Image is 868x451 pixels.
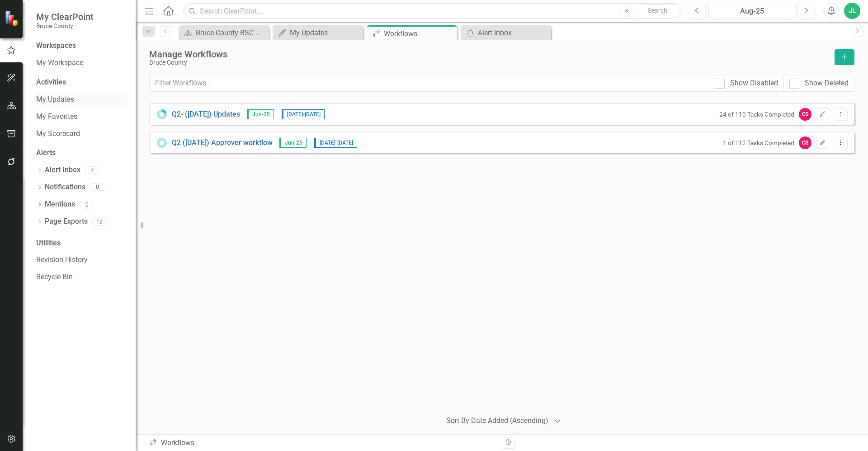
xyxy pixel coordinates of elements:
a: My Workspace [36,58,127,68]
span: Jun-25 [247,109,274,119]
div: 0 [90,183,104,191]
span: My ClearPoint [36,11,94,22]
input: Search ClearPoint... [183,3,682,19]
span: [DATE] - [DATE] [314,138,357,148]
div: Show Disabled [730,78,778,89]
a: Page Exports [45,216,88,227]
a: Alert Inbox [463,27,549,38]
span: [DATE] - [DATE] [282,109,325,119]
a: My Favorites [36,112,127,122]
div: Alert Inbox [478,27,549,38]
input: Filter Workflows... [149,75,709,92]
button: JL [844,3,860,19]
small: 24 of 110 Tasks Completed [719,111,794,118]
div: My Updates [290,27,361,38]
button: Search [635,5,680,17]
div: Workspaces [36,41,76,51]
button: Aug-25 [708,3,795,19]
div: Workflows [384,28,455,39]
a: Q2 ([DATE]) Approver workflow [172,138,273,148]
a: Alert Inbox [45,165,80,175]
a: Recycle Bin [36,272,127,282]
small: 1 of 112 Tasks Completed [723,139,794,146]
a: My Scorecard [36,129,127,139]
img: ClearPoint Strategy [5,10,20,26]
a: My Updates [275,27,361,38]
span: Search [648,7,667,14]
div: 0 [80,201,94,208]
div: Show Deleted [805,78,849,89]
span: Jun-25 [279,138,307,148]
div: Bruce County BSC Welcome Page [196,27,267,38]
a: Mentions [45,199,75,210]
div: 19 [92,218,107,225]
div: Utilities [36,238,127,249]
a: Revision History [36,255,127,265]
div: Bruce County [149,59,830,66]
a: Q2- ([DATE]) Updates [172,109,240,120]
div: CS [799,136,811,149]
div: 4 [85,166,99,174]
div: Alerts [36,148,127,158]
div: Workflows [148,438,495,448]
small: Bruce County [36,22,94,29]
div: Aug-25 [712,6,792,17]
div: Activities [36,77,127,88]
a: Notifications [45,182,85,193]
a: Bruce County BSC Welcome Page [181,27,267,38]
div: CS [799,108,811,121]
a: My Updates [36,94,127,105]
div: Manage Workflows [149,49,830,59]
